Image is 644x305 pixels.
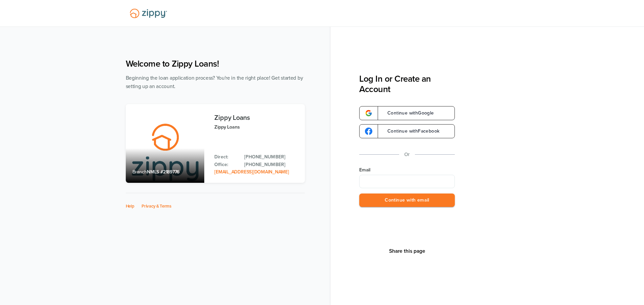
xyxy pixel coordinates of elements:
p: Zippy Loans [214,123,298,131]
a: Direct Phone: 512-975-2947 [244,153,298,161]
a: Email Address: zippyguide@zippymh.com [214,169,289,175]
a: Help [126,204,135,209]
a: google-logoContinue withFacebook [359,124,455,138]
h3: Zippy Loans [214,114,298,122]
h3: Log In or Create an Account [359,74,455,94]
span: NMLS #2189776 [147,169,179,175]
img: google-logo [365,128,372,135]
a: Privacy & Terms [142,204,171,209]
button: Continue with email [359,194,455,207]
a: google-logoContinue withGoogle [359,106,455,120]
p: Office: [214,161,237,168]
label: Email [359,167,455,173]
span: Continue with Google [381,111,434,116]
a: Office Phone: 512-975-2947 [244,161,298,168]
p: Direct: [214,153,237,161]
button: Share This Page [387,248,427,254]
p: Or [405,150,410,159]
img: google-logo [365,109,372,117]
span: Branch [132,169,147,175]
h1: Welcome to Zippy Loans! [126,59,305,69]
span: Continue with Facebook [381,129,439,134]
input: Email Address [359,175,455,188]
span: Beginning the loan application process? You're in the right place! Get started by setting up an a... [126,75,303,89]
img: Lender Logo [126,6,171,21]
